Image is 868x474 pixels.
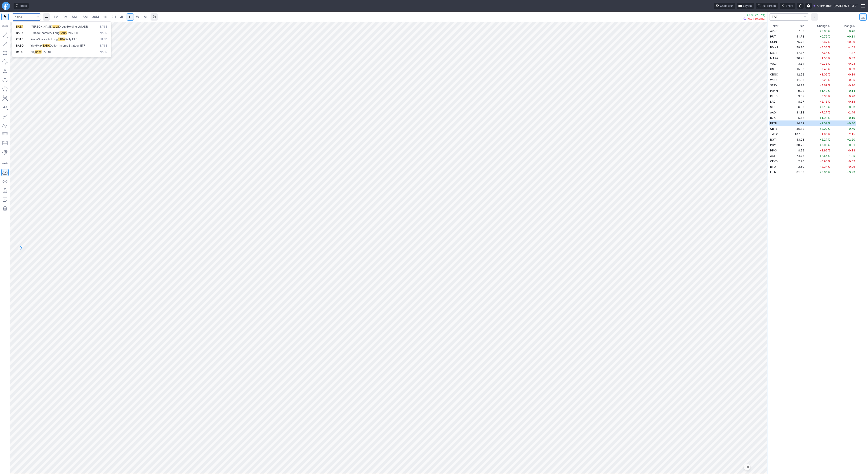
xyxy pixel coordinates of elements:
[31,38,58,41] span: KraneShares 2x Long
[129,15,131,19] span: D
[151,13,158,21] button: Range
[811,13,818,21] button: More
[16,31,23,35] span: BABX
[847,170,855,174] span: +3.93
[788,131,805,137] td: 107.55
[820,73,828,76] span: -3.09
[788,45,805,50] td: 59.20
[847,122,855,125] span: +0.30
[770,46,778,49] span: BMNR
[111,15,116,19] span: 2H
[788,158,805,164] td: 2.20
[788,55,805,61] td: 20.25
[828,46,830,49] span: %
[34,13,40,21] button: Search
[1,40,9,47] button: Arrow
[1,169,9,176] button: Drawings Autosave: On
[20,4,27,8] span: Ideas
[788,28,805,34] td: 7.00
[786,4,793,8] span: Share
[31,31,59,35] span: GraniteShares 2x Long
[43,13,50,21] button: Interval
[70,13,79,21] a: 5M
[1,22,9,29] button: Measure
[820,89,828,92] span: +1.43
[788,34,805,39] td: 41.73
[788,142,805,148] td: 30.26
[770,100,776,103] span: LAC
[35,50,42,54] span: baba
[820,138,828,141] span: +5.27
[788,120,805,126] td: 14.82
[1,178,9,185] button: Hide drawings
[103,15,107,19] span: 1H
[100,38,107,41] span: NASD
[770,111,776,114] span: AAOI
[788,104,805,110] td: 6.30
[1,94,9,102] button: XABCD
[828,127,830,130] span: %
[847,138,855,141] span: +2.20
[828,160,830,163] span: %
[770,62,776,65] span: VUZI
[820,84,828,87] span: -4.69
[828,57,830,60] span: %
[828,78,830,82] span: %
[127,13,134,21] a: D
[770,170,776,174] span: IREN
[820,100,828,103] span: -2.13
[848,51,855,54] span: -1.47
[848,78,855,82] span: -0.25
[828,165,830,168] span: %
[847,89,855,92] span: +0.14
[770,149,777,152] span: HIMX
[770,127,778,130] span: QBTS
[820,105,828,109] span: +9.19
[848,160,855,163] span: -0.02
[848,46,855,49] span: -4.02
[848,67,855,71] span: -0.39
[820,29,828,33] span: +7.03
[828,170,830,174] span: %
[770,94,778,98] span: PLUG
[817,24,830,28] span: Change %
[12,13,41,21] input: Search
[770,57,778,60] span: MARA
[788,153,805,158] td: 74.75
[1,49,9,57] button: Rectangle
[828,122,830,125] span: %
[828,143,830,147] span: %
[14,3,29,9] button: Ideas
[828,29,830,33] span: %
[828,149,830,152] span: %
[770,73,778,76] span: CRNC
[788,61,805,66] td: 3.84
[769,13,809,21] button: portfolio-watchlist-select
[100,25,107,29] span: NYSE
[847,127,855,130] span: +0.70
[16,38,23,41] span: KBAB
[747,17,765,20] span: -0.04 (0.28%)
[820,94,828,98] span: -6.30
[820,122,828,125] span: +2.07
[1,187,9,194] button: Lock drawings
[58,38,65,41] span: BABA
[12,21,111,57] div: Search
[788,137,805,142] td: 43.91
[820,160,828,163] span: -0.90
[848,132,855,136] span: -2.15
[72,15,77,19] span: 5M
[820,165,828,168] span: -2.34
[843,24,855,28] span: Change $
[31,44,42,47] span: YieldMax
[1,122,9,129] button: Elliott waves
[820,67,828,71] span: -2.48
[780,3,795,9] button: Share
[797,3,804,9] button: Toggle dark mode
[90,13,101,21] a: 30M
[788,77,805,83] td: 11.05
[820,78,828,82] span: -2.21
[1,67,9,75] button: Triangle
[848,73,855,76] span: -0.39
[828,132,830,136] span: %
